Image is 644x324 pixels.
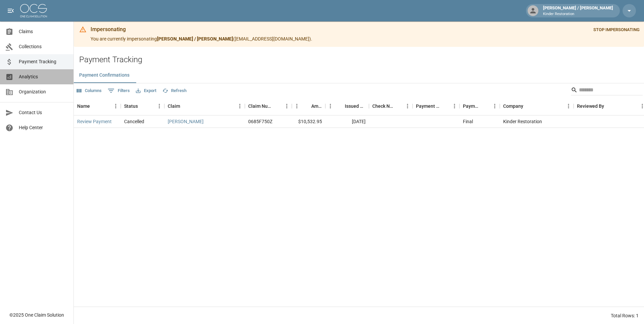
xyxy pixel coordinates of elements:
button: Sort [604,101,613,111]
div: Total Rows: 1 [611,312,639,319]
div: Final [463,118,473,125]
button: Menu [154,101,164,111]
div: Check Number [372,97,393,115]
div: 0685F750Z [248,118,272,125]
div: Name [74,97,121,115]
div: Payment Type [463,97,480,115]
div: Claim Number [248,97,272,115]
div: Impersonating [91,25,312,33]
div: Check Number [369,97,413,115]
button: Sort [180,101,190,111]
span: Collections [19,43,68,50]
a: Review Payment [77,118,112,125]
button: open drawer [4,4,17,17]
button: Show filters [106,85,131,96]
button: Sort [335,101,345,111]
div: Amount [292,97,325,115]
button: Menu [292,101,302,111]
div: Payment Type [460,97,500,115]
button: Sort [480,101,490,111]
h2: Payment Tracking [79,55,644,65]
button: Refresh [161,86,188,96]
span: Analytics [19,73,68,80]
button: Sort [302,101,311,111]
div: Payment Method [413,97,460,115]
div: Status [121,97,164,115]
button: Menu [402,101,413,111]
div: Issued Date [345,97,366,115]
button: STOP IMPERSONATING [592,25,641,35]
strong: [PERSON_NAME] / [PERSON_NAME] [157,36,233,42]
button: Export [134,86,158,96]
div: Kinder Restoration [500,115,574,128]
button: Payment Confirmations [74,67,135,83]
div: Status [124,97,138,115]
img: ocs-logo-white-transparent.png [20,4,47,17]
span: Claims [19,28,68,35]
button: Menu [449,101,460,111]
button: Menu [325,101,335,111]
div: Reviewed By [577,97,604,115]
div: Issued Date [325,97,369,115]
div: Company [500,97,574,115]
button: Sort [393,101,402,111]
button: Sort [138,101,147,111]
span: Organization [19,88,68,95]
a: [PERSON_NAME] [168,118,204,125]
span: Contact Us [19,109,68,116]
button: Sort [440,101,449,111]
button: Menu [563,101,574,111]
div: Company [503,97,523,115]
button: Sort [523,101,533,111]
button: Sort [90,101,99,111]
div: Name [77,97,90,115]
div: [DATE] [325,115,369,128]
div: Claim Number [245,97,292,115]
button: Menu [235,101,245,111]
div: dynamic tabs [74,67,644,83]
button: Menu [111,101,121,111]
div: [PERSON_NAME] / [PERSON_NAME] [540,5,616,17]
span: Payment Tracking [19,58,68,65]
div: Search [571,85,643,97]
span: Help Center [19,124,68,131]
div: $10,532.95 [292,115,325,128]
button: Menu [490,101,500,111]
button: Select columns [75,86,103,96]
div: Cancelled [124,118,144,125]
button: Menu [282,101,292,111]
div: Claim [168,97,180,115]
div: Amount [311,97,322,115]
p: Kinder Restoration [543,11,613,17]
div: © 2025 One Claim Solution [9,312,64,318]
button: Sort [272,101,282,111]
div: Payment Method [416,97,440,115]
div: You are currently impersonating ( [EMAIL_ADDRESS][DOMAIN_NAME] ). [91,23,312,45]
div: Claim [164,97,245,115]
